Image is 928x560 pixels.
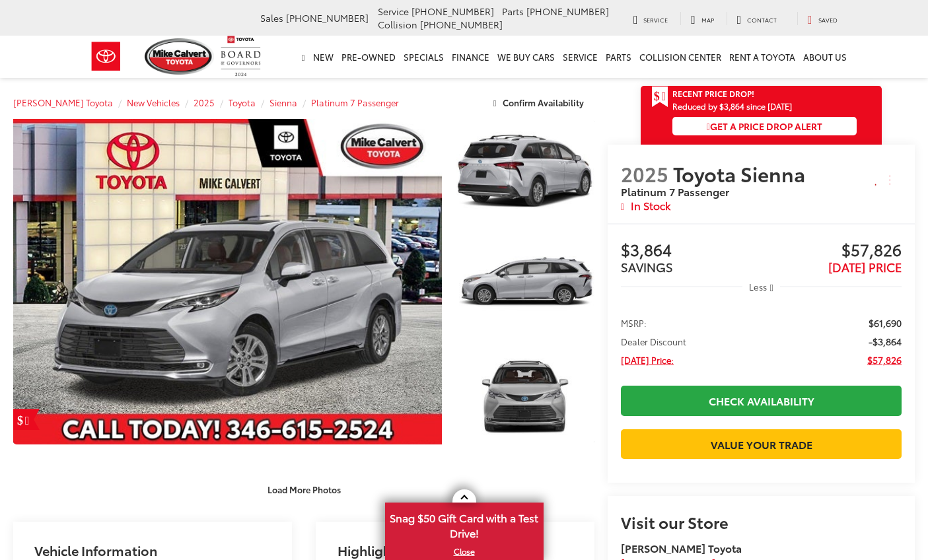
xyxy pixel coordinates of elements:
button: Confirm Availability [482,91,595,114]
span: Contact [740,15,769,24]
span: Reduced by $3,864 since [DATE] [672,102,857,110]
span: $3,864 [621,241,761,261]
span: [DATE] Price: [621,353,674,367]
a: Expand Photo 2 [456,230,594,333]
h2: Visit our Store [621,513,902,530]
a: Expand Photo 0 [13,119,442,444]
a: WE BUY CARS [493,36,559,78]
a: [PERSON_NAME] Toyota [13,96,113,108]
a: Service [559,36,602,78]
button: Less [742,275,781,298]
span: Sales [235,11,258,24]
a: Collision Center [635,36,725,78]
span: Platinum 7 Passenger [621,184,729,199]
a: Expand Photo 3 [456,341,594,444]
span: Service [624,15,649,24]
a: Check Availability [621,386,902,415]
span: [PHONE_NUMBER] [501,5,584,18]
img: 2025 Toyota Sienna Platinum 7 Passenger [454,228,596,335]
a: About Us [799,36,851,78]
span: -$3,864 [869,335,902,348]
h2: Vehicle Information [34,543,157,557]
a: Specials [400,36,448,78]
a: My Saved Vehicles [790,12,847,25]
h2: Highlighted Features [338,543,469,557]
span: Service [353,5,384,18]
strong: [PERSON_NAME] Toyota [621,540,742,555]
a: New [309,36,338,78]
span: [PHONE_NUMBER] [386,5,469,18]
span: Less [748,281,766,293]
span: Get Price Drop Alert [651,86,668,108]
span: Snag $50 Gift Card with a Test Drive! [386,504,542,544]
a: 2025 [194,96,215,108]
a: New Vehicles [127,96,180,108]
span: [PHONE_NUMBER] [261,11,343,24]
a: Contact [711,12,779,25]
span: Recent Price Drop! [672,88,754,99]
a: Toyota [229,96,256,108]
span: $61,690 [869,316,902,330]
button: Actions [878,168,902,192]
span: Get a Price Drop Alert [705,120,825,133]
span: Parts [477,5,499,18]
a: Get Price Drop Alert Recent Price Drop! [641,86,882,102]
a: Pre-Owned [338,36,400,78]
img: Toyota [81,35,131,78]
span: $57,826 [867,353,902,367]
a: Sienna [269,96,297,108]
a: Home [291,36,309,78]
a: Expand Photo 1 [456,119,594,223]
span: 2025 [621,159,668,188]
span: [DATE] PRICE [828,258,902,275]
span: dropdown dots [888,175,891,186]
span: Collision [353,18,392,31]
a: Parts [602,36,635,78]
span: Dealer Discount [621,335,686,348]
span: Toyota Sienna [673,159,810,188]
span: Map [686,15,699,24]
a: Map [661,12,709,25]
a: Platinum 7 Passenger [311,96,399,108]
a: Get Price Drop Alert [13,409,40,430]
img: 2025 Toyota Sienna Platinum 7 Passenger [9,118,446,446]
span: MSRP: [621,316,647,330]
img: Mike Calvert Toyota [145,38,215,75]
span: Confirm Availability [503,96,584,108]
span: [PHONE_NUMBER] [395,18,478,31]
button: Load More Photos [258,478,350,501]
a: Value Your Trade [621,429,902,459]
a: Service [598,12,659,25]
span: In Stock [635,198,674,213]
img: 2025 Toyota Sienna Platinum 7 Passenger [454,339,596,446]
span: SAVINGS [621,258,673,275]
span: Saved [818,15,838,24]
span: $57,826 [762,241,902,261]
a: Finance [448,36,493,78]
a: Rent a Toyota [725,36,799,78]
img: 2025 Toyota Sienna Platinum 7 Passenger [454,118,596,224]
